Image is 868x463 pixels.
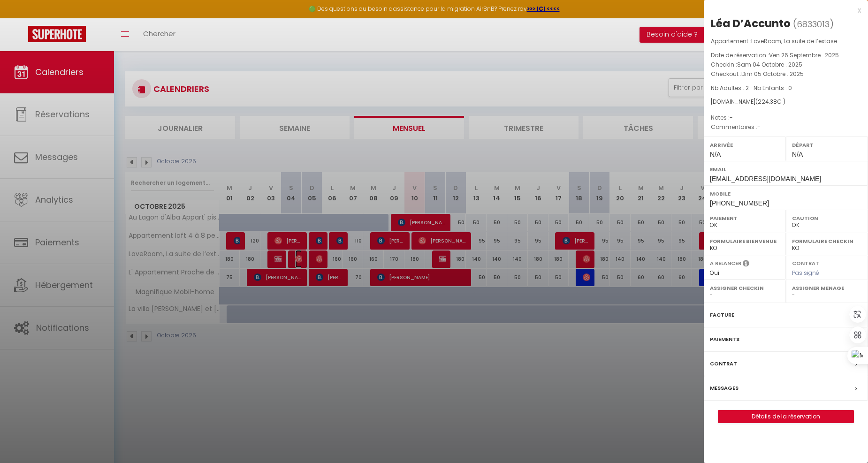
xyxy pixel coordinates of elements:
[792,259,819,266] label: Contrat
[710,383,739,393] label: Messages
[718,410,854,423] button: Détails de la réservation
[755,98,785,106] span: ( € )
[710,236,780,246] label: Formulaire Bienvenue
[769,51,839,59] span: Ven 26 Septembre . 2025
[792,151,803,158] span: N/A
[710,175,821,182] span: [EMAIL_ADDRESS][DOMAIN_NAME]
[710,140,780,150] label: Arrivée
[710,199,769,207] span: [PHONE_NUMBER]
[710,165,862,174] label: Email
[754,84,792,92] span: Nb Enfants : 0
[792,269,819,277] span: Pas signé
[711,69,861,79] p: Checkout :
[711,122,861,132] p: Commentaires :
[730,114,733,121] span: -
[711,37,861,46] p: Appartement :
[792,213,862,223] label: Caution
[711,113,861,122] p: Notes :
[792,140,862,150] label: Départ
[710,259,741,267] label: A relancer
[704,5,861,16] div: x
[792,283,862,293] label: Assigner Menage
[793,17,834,30] span: ( )
[710,334,739,344] label: Paiements
[711,16,791,31] div: Léa D’Accunto
[751,37,837,45] span: LoveRoom, La suite de l’extase
[718,410,853,423] a: Détails de la réservation
[757,123,761,131] span: -
[711,60,861,69] p: Checkin :
[743,259,749,270] i: Sélectionner OUI si vous souhaiter envoyer les séquences de messages post-checkout
[710,151,721,158] span: N/A
[710,283,780,293] label: Assigner Checkin
[797,18,830,30] span: 6833013
[711,98,861,106] div: [DOMAIN_NAME]
[741,70,804,78] span: Dim 05 Octobre . 2025
[711,84,792,92] span: Nb Adultes : 2 -
[711,51,861,60] p: Date de réservation :
[710,189,862,198] label: Mobile
[710,359,737,369] label: Contrat
[792,236,862,246] label: Formulaire Checkin
[758,98,777,106] span: 224.38
[737,61,802,68] span: Sam 04 Octobre . 2025
[710,310,734,320] label: Facture
[710,213,780,223] label: Paiement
